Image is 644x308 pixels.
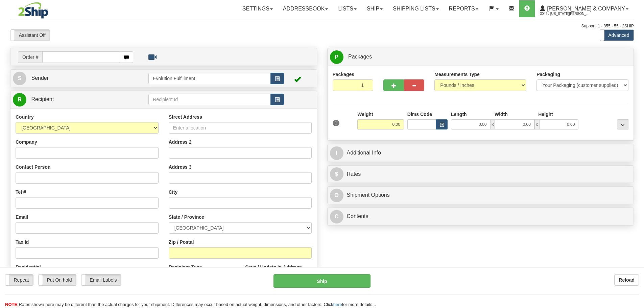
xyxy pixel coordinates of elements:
[333,0,361,17] a: Lists
[5,275,33,285] label: Repeat
[13,72,26,85] span: S
[81,275,121,285] label: Email Labels
[628,119,643,188] iframe: chat widget
[538,111,553,118] label: Height
[16,239,29,245] label: Tax Id
[5,302,19,307] span: NOTE:
[535,0,634,17] a: [PERSON_NAME] & Company 3042 / [US_STATE][PERSON_NAME]
[617,119,628,129] div: ...
[16,214,28,220] label: Email
[169,189,177,195] label: City
[330,167,631,181] a: $Rates
[600,30,634,41] label: Advanced
[10,2,56,19] img: logo3042.jpg
[16,114,34,120] label: Country
[13,71,148,85] a: S Sender
[39,275,76,285] label: Put On hold
[333,302,342,307] a: here
[169,214,204,220] label: State / Province
[536,71,560,78] label: Packaging
[13,93,134,106] a: R Recipient
[330,167,343,181] span: $
[540,10,591,17] span: 3042 / [US_STATE][PERSON_NAME]
[273,274,371,288] button: Ship
[16,189,26,195] label: Tel #
[169,139,192,145] label: Address 2
[388,0,444,17] a: Shipping lists
[16,139,37,145] label: Company
[278,0,333,17] a: Addressbook
[245,264,311,277] label: Save / Update in Address Book
[330,146,343,160] span: I
[169,239,194,245] label: Zip / Postal
[330,210,343,223] span: C
[31,96,54,102] span: Recipient
[357,111,373,118] label: Weight
[451,111,467,118] label: Length
[348,54,372,60] span: Packages
[407,111,432,118] label: Dims Code
[333,120,340,126] span: 1
[169,122,312,134] input: Enter a location
[10,30,50,41] label: Assistant Off
[16,264,41,270] label: Residential
[330,210,631,223] a: CContents
[330,50,631,64] a: P Packages
[362,0,388,17] a: Ship
[490,119,495,129] span: x
[619,277,635,283] b: Reload
[534,119,539,129] span: x
[434,71,480,78] label: Measurements Type
[330,50,343,64] span: P
[330,146,631,160] a: IAdditional Info
[16,164,50,170] label: Contact Person
[169,264,202,270] label: Recipient Type
[10,23,634,29] div: Support: 1 - 855 - 55 - 2SHIP
[169,114,202,120] label: Street Address
[169,164,192,170] label: Address 3
[333,71,355,78] label: Packages
[148,73,271,84] input: Sender Id
[18,51,42,63] span: Order #
[13,93,26,106] span: R
[495,111,508,118] label: Width
[545,6,625,11] span: [PERSON_NAME] & Company
[330,189,343,202] span: O
[444,0,483,17] a: Reports
[614,274,639,286] button: Reload
[148,94,271,105] input: Recipient Id
[237,0,278,17] a: Settings
[330,188,631,202] a: OShipment Options
[31,75,49,81] span: Sender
